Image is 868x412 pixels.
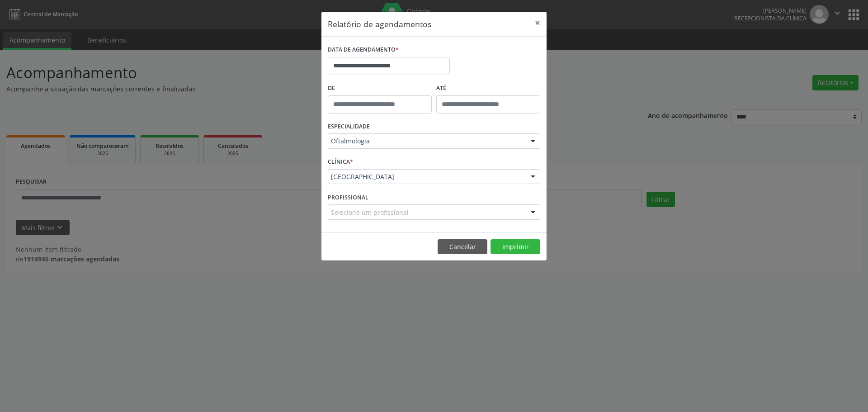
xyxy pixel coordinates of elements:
label: De [328,81,432,95]
label: CLÍNICA [328,155,353,169]
label: ESPECIALIDADE [328,120,370,134]
button: Imprimir [491,239,540,255]
span: Oftalmologia [331,137,522,146]
button: Close [528,12,547,34]
h5: Relatório de agendamentos [328,18,431,30]
span: [GEOGRAPHIC_DATA] [331,172,522,181]
label: DATA DE AGENDAMENTO [328,43,399,57]
span: Selecione um profissional [331,208,409,217]
button: Cancelar [438,239,487,255]
label: ATÉ [436,81,540,95]
label: PROFISSIONAL [328,190,368,204]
